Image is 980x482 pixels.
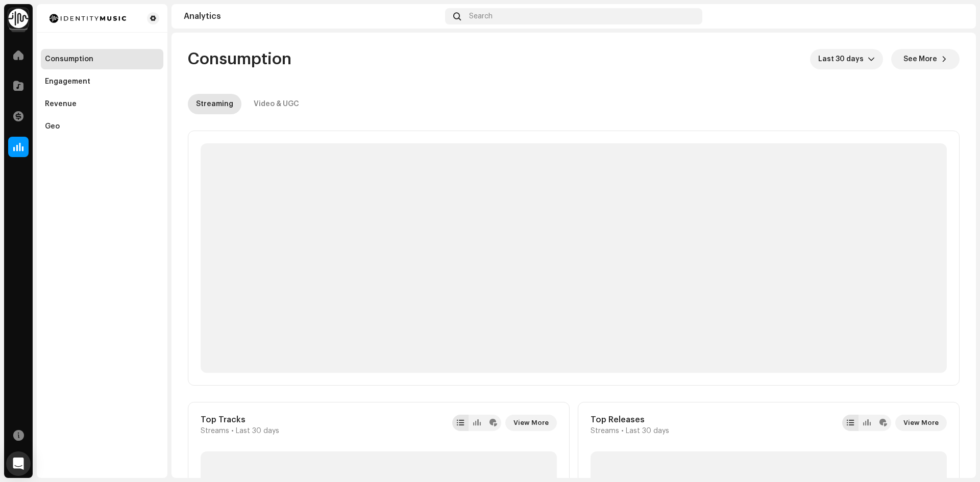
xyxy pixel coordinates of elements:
div: Analytics [184,12,441,20]
span: View More [903,413,939,433]
div: Open Intercom Messenger [6,451,31,476]
div: Revenue [45,100,77,108]
span: Last 30 days [236,427,279,435]
div: Geo [45,122,60,131]
span: Streams [201,427,229,435]
re-m-nav-item: Engagement [41,71,163,92]
img: f3529cf6-4306-4bde-a3d3-9184ef431f8a [947,8,964,24]
div: Engagement [45,78,90,86]
button: See More [891,49,960,69]
div: Top Releases [591,415,669,425]
span: View More [513,413,549,433]
span: Last 30 days [818,49,868,69]
re-m-nav-item: Revenue [41,94,163,114]
img: 0f74c21f-6d1c-4dbc-9196-dbddad53419e [8,8,29,29]
button: View More [895,415,947,431]
re-m-nav-item: Geo [41,116,163,137]
div: Consumption [45,55,93,63]
re-m-nav-item: Consumption [41,49,163,69]
span: • [231,427,234,435]
img: 185c913a-8839-411b-a7b9-bf647bcb215e [45,12,131,24]
div: dropdown trigger [868,49,875,69]
span: • [621,427,624,435]
div: Video & UGC [254,94,299,114]
span: Search [469,12,493,20]
button: View More [505,415,557,431]
span: Consumption [188,49,291,69]
div: Top Tracks [201,415,279,425]
span: Streams [591,427,619,435]
div: Streaming [196,94,233,114]
span: See More [903,49,937,69]
span: Last 30 days [626,427,669,435]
